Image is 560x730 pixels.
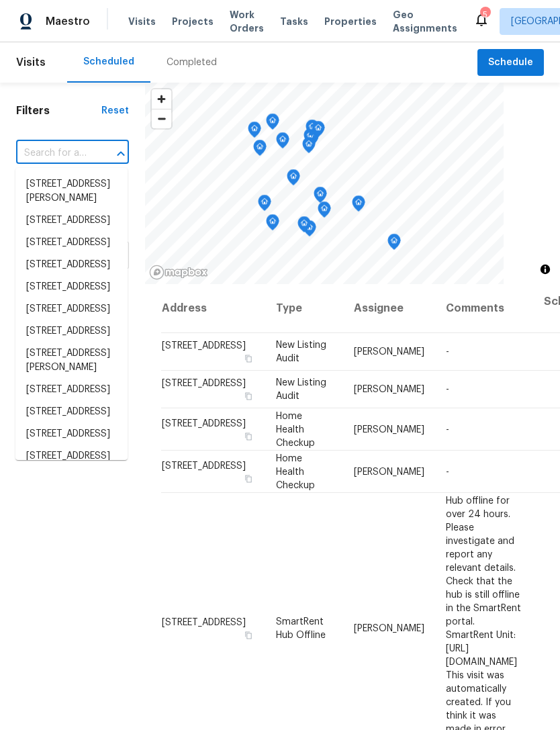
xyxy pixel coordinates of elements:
[302,137,316,158] div: Map marker
[312,121,325,142] div: Map marker
[276,132,289,153] div: Map marker
[15,298,128,320] li: [STREET_ADDRESS]
[354,385,424,394] span: [PERSON_NAME]
[162,617,246,627] span: [STREET_ADDRESS]
[152,89,171,109] button: Zoom in
[111,144,130,163] button: Close
[446,467,449,476] span: -
[266,214,279,235] div: Map marker
[324,15,377,28] span: Properties
[488,54,533,71] span: Schedule
[306,120,319,140] div: Map marker
[15,173,128,210] li: [STREET_ADDRESS][PERSON_NAME]
[128,15,156,28] span: Visits
[318,201,331,222] div: Map marker
[162,461,246,470] span: [STREET_ADDRESS]
[149,265,208,280] a: Mapbox homepage
[354,347,424,357] span: [PERSON_NAME]
[435,284,533,333] th: Comments
[480,8,489,21] div: 5
[161,284,265,333] th: Address
[352,195,365,216] div: Map marker
[46,15,90,28] span: Maestro
[167,56,217,69] div: Completed
[387,234,401,255] div: Map marker
[541,262,549,277] span: Toggle attribution
[242,430,254,442] button: Copy Address
[248,122,261,142] div: Map marker
[152,109,171,128] span: Zoom out
[230,8,264,35] span: Work Orders
[280,17,308,26] span: Tasks
[354,623,424,633] span: [PERSON_NAME]
[172,15,214,28] span: Projects
[152,109,171,128] button: Zoom out
[258,195,271,216] div: Map marker
[242,472,254,484] button: Copy Address
[276,340,326,363] span: New Listing Audit
[446,424,449,434] span: -
[354,467,424,476] span: [PERSON_NAME]
[276,378,326,401] span: New Listing Audit
[266,113,279,134] div: Map marker
[242,353,254,365] button: Copy Address
[537,261,553,277] button: Toggle attribution
[15,445,128,482] li: [STREET_ADDRESS][PERSON_NAME]
[101,104,129,118] div: Reset
[304,128,317,149] div: Map marker
[83,55,134,69] div: Scheduled
[15,276,128,298] li: [STREET_ADDRESS]
[446,347,449,357] span: -
[276,453,315,490] span: Home Health Checkup
[446,385,449,394] span: -
[15,232,128,254] li: [STREET_ADDRESS]
[253,140,267,161] div: Map marker
[16,143,91,164] input: Search for an address...
[276,411,315,447] span: Home Health Checkup
[477,49,544,77] button: Schedule
[354,424,424,434] span: [PERSON_NAME]
[16,104,101,118] h1: Filters
[15,254,128,276] li: [STREET_ADDRESS]
[15,320,128,343] li: [STREET_ADDRESS]
[162,379,246,388] span: [STREET_ADDRESS]
[242,390,254,402] button: Copy Address
[16,48,46,77] span: Visits
[15,401,128,423] li: [STREET_ADDRESS]
[287,169,300,190] div: Map marker
[297,216,311,237] div: Map marker
[314,187,327,208] div: Map marker
[162,341,246,351] span: [STREET_ADDRESS]
[15,379,128,401] li: [STREET_ADDRESS]
[242,629,254,641] button: Copy Address
[162,418,246,428] span: [STREET_ADDRESS]
[15,423,128,445] li: [STREET_ADDRESS]
[276,617,326,639] span: SmartRent Hub Offline
[145,83,504,284] canvas: Map
[15,343,128,379] li: [STREET_ADDRESS][PERSON_NAME]
[343,284,435,333] th: Assignee
[265,284,343,333] th: Type
[393,8,457,35] span: Geo Assignments
[15,210,128,232] li: [STREET_ADDRESS]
